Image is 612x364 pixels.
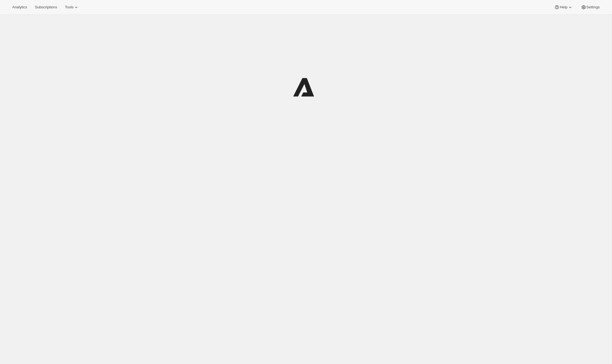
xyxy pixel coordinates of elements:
span: Help [560,5,567,9]
button: Tools [61,3,82,11]
span: Tools [65,5,73,9]
button: Help [551,3,576,11]
button: Settings [578,3,603,11]
span: Subscriptions [35,5,57,9]
span: Settings [586,5,600,9]
button: Analytics [9,3,30,11]
button: Subscriptions [31,3,60,11]
span: Analytics [12,5,27,9]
